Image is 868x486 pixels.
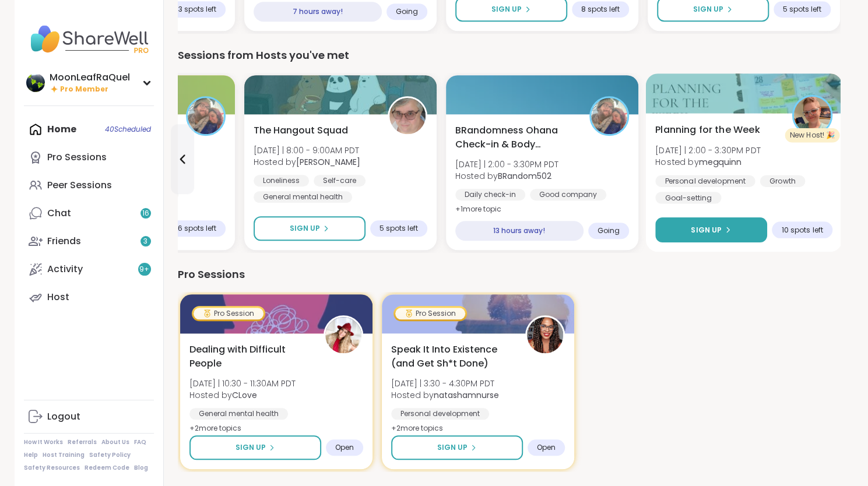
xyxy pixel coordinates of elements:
[491,4,522,15] span: Sign Up
[655,156,761,168] span: Hosted by
[760,175,805,186] div: Growth
[691,224,722,235] span: Sign Up
[335,443,354,452] span: Open
[254,216,366,241] button: Sign Up
[783,5,821,14] span: 5 spots left
[655,123,760,137] span: Planning for the Week
[391,343,512,371] span: Speak It Into Existence (and Get Sh*t Done)
[581,5,620,14] span: 8 spots left
[24,451,38,459] a: Help
[50,71,130,84] div: MoonLeafRaQuel
[47,235,81,248] div: Friends
[24,403,154,431] a: Logout
[24,171,154,199] a: Peer Sessions
[455,221,584,241] div: 13 hours away!
[47,151,107,164] div: Pro Sessions
[194,308,263,319] div: Pro Session
[189,408,288,420] div: General mental health
[47,410,80,423] div: Logout
[139,265,149,274] span: 9 +
[655,217,767,242] button: Sign Up
[455,159,558,170] span: [DATE] | 2:00 - 3:30PM PDT
[655,144,761,156] span: [DATE] | 2:00 - 3:30PM PDT
[43,451,85,459] a: Host Training
[781,225,823,234] span: 10 spots left
[389,98,426,134] img: Susan
[47,263,83,276] div: Activity
[68,438,97,446] a: Referrals
[232,389,257,401] b: CLove
[60,84,108,94] span: Pro Member
[189,389,296,401] span: Hosted by
[598,226,620,235] span: Going
[437,442,468,453] span: Sign Up
[89,451,131,459] a: Safety Policy
[655,192,721,203] div: Goal-setting
[254,175,309,186] div: Loneliness
[254,124,348,138] span: The Hangout Squad
[24,283,154,311] a: Host
[24,199,154,227] a: Chat16
[290,223,320,234] span: Sign Up
[391,378,499,389] span: [DATE] | 3:30 - 4:30PM PDT
[134,464,148,472] a: Blog
[434,389,499,401] b: natashamnurse
[176,5,216,14] span: 13 spots left
[785,128,839,142] div: New Host! 🎉
[85,464,129,472] a: Redeem Code
[24,143,154,171] a: Pro Sessions
[793,97,830,133] img: megquinn
[455,189,525,200] div: Daily check-in
[455,124,577,152] span: BRandomness Ohana Check-in & Body Doubling
[498,170,551,182] b: BRandom502
[236,442,266,453] span: Sign Up
[178,47,840,64] div: Sessions from Hosts you've met
[24,464,80,472] a: Safety Resources
[395,308,465,319] div: Pro Session
[254,145,360,156] span: [DATE] | 8:00 - 9:00AM PDT
[24,227,154,255] a: Friends3
[591,98,627,134] img: BRandom502
[698,156,741,168] b: megquinn
[189,343,311,371] span: Dealing with Difficult People
[254,2,382,22] div: 7 hours away!
[693,4,723,15] span: Sign Up
[391,435,523,460] button: Sign Up
[254,191,352,203] div: General mental health
[26,73,45,92] img: MoonLeafRaQuel
[254,156,360,168] span: Hosted by
[142,209,149,219] span: 16
[296,156,360,168] b: [PERSON_NAME]
[178,266,840,283] div: Pro Sessions
[189,435,321,460] button: Sign Up
[527,317,563,353] img: natashamnurse
[101,438,129,446] a: About Us
[396,7,418,16] span: Going
[24,19,154,59] img: ShareWell Nav Logo
[314,175,366,186] div: Self-care
[655,175,755,186] div: Personal development
[379,224,418,233] span: 5 spots left
[188,98,224,134] img: BRandom502
[47,291,69,304] div: Host
[47,179,112,192] div: Peer Sessions
[178,224,216,233] span: 6 spots left
[325,317,361,353] img: CLove
[530,189,606,200] div: Good company
[391,408,489,420] div: Personal development
[189,378,296,389] span: [DATE] | 10:30 - 11:30AM PDT
[24,255,154,283] a: Activity9+
[537,443,556,452] span: Open
[143,237,147,246] span: 3
[455,170,558,182] span: Hosted by
[134,438,146,446] a: FAQ
[47,207,71,220] div: Chat
[391,389,499,401] span: Hosted by
[24,438,63,446] a: How It Works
